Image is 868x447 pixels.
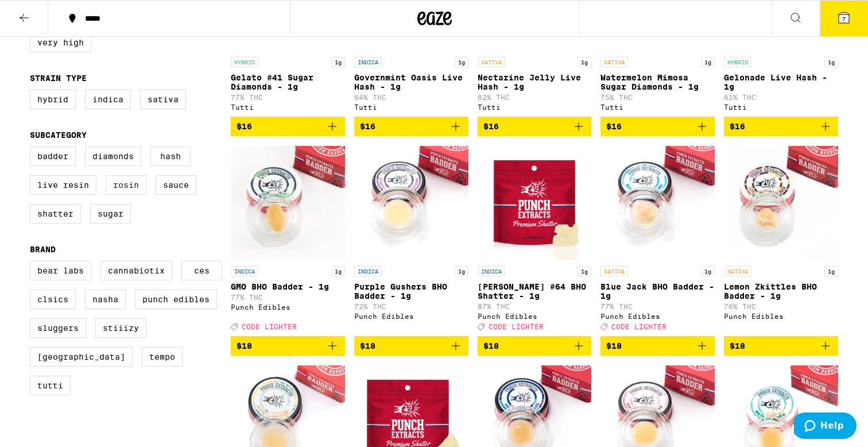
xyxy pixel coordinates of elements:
[231,57,258,67] p: HYBRID
[611,323,666,330] span: CODE LIGHTER
[600,117,715,136] button: Add to bag
[354,336,468,356] button: Add to bag
[730,122,745,131] span: $16
[606,341,622,350] span: $18
[331,57,345,67] p: 1g
[360,341,375,350] span: $18
[724,145,838,336] a: Open page for Lemon Zkittles BHO Badder - 1g from Punch Edibles
[824,57,838,67] p: 1g
[724,94,838,101] p: 61% THC
[150,147,191,166] label: Hash
[354,282,468,300] p: Purple Gushers BHO Badder - 1g
[231,303,345,311] div: Punch Edibles
[820,1,868,36] button: 7
[100,261,172,280] label: Cannabiotix
[600,282,715,300] p: Blue Jack BHO Badder - 1g
[231,145,345,336] a: Open page for GMO BHO Badder - 1g from Punch Edibles
[85,147,141,166] label: Diamonds
[106,175,146,195] label: Rosin
[724,57,751,67] p: HYBRID
[478,103,592,111] div: Tutti
[478,313,592,320] div: Punch Edibles
[30,261,91,280] label: Bear Labs
[231,294,345,301] p: 77% THC
[30,318,86,338] label: Sluggers
[600,303,715,310] p: 77% THC
[724,117,838,136] button: Add to bag
[489,323,544,330] span: CODE LIGHTER
[85,90,131,109] label: Indica
[606,122,622,131] span: $16
[354,73,468,91] p: Governmint Oasis Live Hash - 1g
[231,117,345,136] button: Add to bag
[30,245,56,254] legend: Brand
[156,175,196,195] label: Sauce
[30,147,76,166] label: Badder
[85,290,126,309] label: NASHA
[600,313,715,320] div: Punch Edibles
[600,94,715,101] p: 75% THC
[578,266,591,276] p: 1g
[483,341,499,350] span: $18
[701,266,715,276] p: 1g
[600,336,715,356] button: Add to bag
[724,266,751,276] p: SATIVA
[842,16,846,22] span: 7
[30,74,87,83] legend: Strain Type
[478,57,505,67] p: SATIVA
[242,323,297,330] span: CODE LIGHTER
[478,73,592,91] p: Nectarine Jelly Live Hash - 1g
[231,103,345,111] div: Tutti
[354,303,468,310] p: 72% THC
[142,347,183,367] label: Tempo
[354,117,468,136] button: Add to bag
[354,145,468,260] img: Punch Edibles - Purple Gushers BHO Badder - 1g
[724,282,838,300] p: Lemon Zkittles BHO Badder - 1g
[600,103,715,111] div: Tutti
[30,130,87,140] legend: Subcategory
[724,73,838,91] p: Gelonade Live Hash - 1g
[478,336,592,356] button: Add to bag
[30,175,96,195] label: Live Resin
[354,103,468,111] div: Tutti
[95,318,146,338] label: STIIIZY
[724,103,838,111] div: Tutti
[600,145,715,260] img: Punch Edibles - Blue Jack BHO Badder - 1g
[354,145,468,336] a: Open page for Purple Gushers BHO Badder - 1g from Punch Edibles
[455,266,468,276] p: 1g
[30,290,76,309] label: CLSICS
[181,261,222,280] label: CES
[478,145,592,336] a: Open page for Runtz #64 BHO Shatter - 1g from Punch Edibles
[600,57,628,67] p: SATIVA
[231,73,345,91] p: Gelato #41 Sugar Diamonds - 1g
[331,266,345,276] p: 1g
[30,204,81,223] label: Shatter
[478,266,505,276] p: INDICA
[354,57,382,67] p: INDICA
[730,341,745,350] span: $18
[578,57,591,67] p: 1g
[231,282,345,291] p: GMO BHO Badder - 1g
[483,122,499,131] span: $16
[231,336,345,356] button: Add to bag
[724,336,838,356] button: Add to bag
[478,282,592,300] p: [PERSON_NAME] #64 BHO Shatter - 1g
[824,266,838,276] p: 1g
[237,122,252,131] span: $16
[724,313,838,320] div: Punch Edibles
[354,313,468,320] div: Punch Edibles
[354,94,468,101] p: 64% THC
[30,376,71,395] label: Tutti
[724,145,838,260] img: Punch Edibles - Lemon Zkittles BHO Badder - 1g
[478,303,592,310] p: 87% THC
[237,341,252,350] span: $18
[140,90,186,109] label: Sativa
[600,145,715,336] a: Open page for Blue Jack BHO Badder - 1g from Punch Edibles
[794,413,857,441] iframe: Opens a widget where you can find more information
[724,303,838,310] p: 76% THC
[90,204,131,223] label: Sugar
[600,73,715,91] p: Watermelon Mimosa Sugar Diamonds - 1g
[231,266,258,276] p: INDICA
[360,122,375,131] span: $16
